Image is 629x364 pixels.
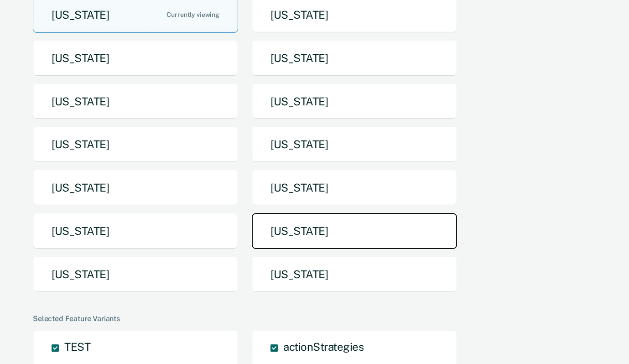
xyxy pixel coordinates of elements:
[252,126,457,162] button: [US_STATE]
[252,170,457,206] button: [US_STATE]
[64,340,90,353] span: TEST
[252,213,457,249] button: [US_STATE]
[33,170,238,206] button: [US_STATE]
[252,83,457,120] button: [US_STATE]
[33,256,238,292] button: [US_STATE]
[33,213,238,249] button: [US_STATE]
[33,126,238,162] button: [US_STATE]
[252,256,457,292] button: [US_STATE]
[33,40,238,76] button: [US_STATE]
[33,83,238,120] button: [US_STATE]
[252,40,457,76] button: [US_STATE]
[283,340,364,353] span: actionStrategies
[33,314,593,323] div: Selected Feature Variants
